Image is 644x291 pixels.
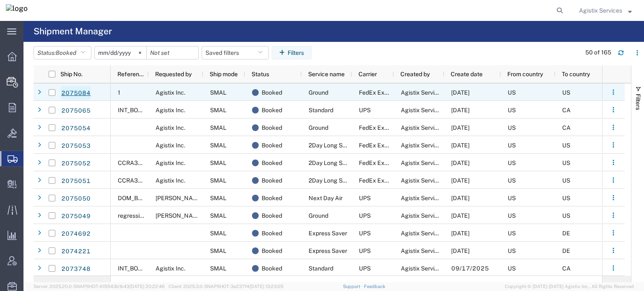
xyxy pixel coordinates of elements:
[562,212,570,219] span: US
[95,46,146,59] input: Not set
[507,71,543,77] span: From country
[6,4,28,17] img: logo
[359,265,371,272] span: UPS
[61,245,91,258] a: 2074221
[210,124,226,131] span: SMAL
[156,142,185,149] span: Agistix Inc.
[562,142,570,149] span: US
[61,174,91,188] a: 2075051
[451,177,470,184] span: 09/24/2025
[508,177,516,184] span: US
[451,124,470,131] span: 09/24/2025
[401,107,444,113] span: Agistix Services
[309,177,403,184] span: 2Day Long Service Name To Check
[451,160,470,166] span: 09/24/2025
[401,230,444,237] span: Agistix Services
[309,124,328,131] span: Ground
[56,49,76,56] span: Booked
[118,89,120,96] span: 1
[309,107,333,113] span: Standard
[262,260,282,277] span: Booked
[359,177,399,184] span: FedEx Express
[309,142,403,149] span: 2Day Long Service Name To Check
[508,142,516,149] span: US
[156,265,185,272] span: Agistix Inc.
[562,124,571,131] span: CA
[562,160,570,166] span: US
[562,230,570,237] span: DE
[451,247,470,254] span: 09/18/2025
[210,107,226,113] span: SMAL
[451,265,489,272] span: 09/17/2025
[451,212,470,219] span: 09/24/2025
[451,195,470,201] span: 09/24/2025
[210,212,226,219] span: SMAL
[262,101,282,119] span: Booked
[359,160,399,166] span: FedEx Express
[343,284,364,289] a: Support
[308,71,345,77] span: Service name
[210,160,226,166] span: SMAL
[508,107,516,113] span: US
[562,195,570,201] span: US
[61,121,91,135] a: 2075054
[508,89,516,96] span: US
[401,195,444,201] span: Agistix Services
[272,46,312,59] button: Filters
[61,139,91,152] a: 2075053
[118,160,149,166] span: CCRA3002
[358,71,377,77] span: Carrier
[34,21,112,42] h4: Shipment Manager
[309,247,347,254] span: Express Saver
[262,84,282,101] span: Booked
[359,195,371,201] span: UPS
[262,207,282,224] span: Booked
[130,284,165,289] span: [DATE] 20:22:46
[579,6,622,15] span: Agistix Services
[156,89,185,96] span: Agistix Inc.
[401,212,444,219] span: Agistix Services
[562,177,570,184] span: US
[202,46,269,59] button: Saved filters
[508,124,516,131] span: US
[401,177,444,184] span: Agistix Services
[562,89,570,96] span: US
[210,89,226,96] span: SMAL
[401,160,444,166] span: Agistix Services
[359,247,371,254] span: UPS
[60,71,83,77] span: Ship No.
[359,212,371,219] span: UPS
[262,154,282,172] span: Booked
[210,177,226,184] span: SMAL
[309,212,328,219] span: Ground
[262,136,282,154] span: Booked
[562,107,571,113] span: CA
[359,142,399,149] span: FedEx Express
[262,224,282,242] span: Booked
[61,86,91,100] a: 2075084
[508,212,516,219] span: US
[147,46,198,59] input: Not set
[156,177,185,184] span: Agistix Inc.
[508,160,516,166] span: US
[451,142,470,149] span: 09/24/2025
[585,48,611,57] div: 50 of 165
[118,107,177,113] span: INT_BOOK_EXAMPLE
[401,247,444,254] span: Agistix Services
[262,189,282,207] span: Booked
[61,262,91,276] a: 2073748
[210,247,226,254] span: SMAL
[210,142,226,149] span: SMAL
[61,227,91,240] a: 2074692
[508,195,516,201] span: US
[61,192,91,205] a: 2075050
[401,142,444,149] span: Agistix Services
[156,160,185,166] span: Agistix Inc.
[34,284,165,289] span: Server: 2025.20.0-SNAPSHOT-615543b1b43
[61,209,91,223] a: 2075049
[508,247,516,254] span: US
[359,89,399,96] span: FedEx Express
[562,265,571,272] span: CA
[156,107,185,113] span: Agistix Inc.
[118,265,177,272] span: INT_BOOK_EXAMPLE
